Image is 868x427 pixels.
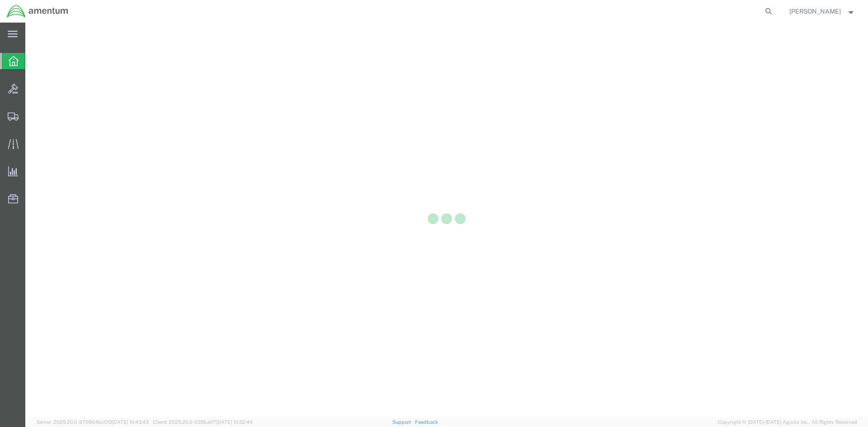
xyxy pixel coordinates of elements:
span: Server: 2025.20.0-970904bc0f3 [36,419,149,425]
img: logo [6,5,69,18]
span: Client: 2025.20.0-035ba07 [153,419,253,425]
span: [DATE] 10:52:44 [216,419,253,425]
span: Copyright © [DATE]-[DATE] Agistix Inc., All Rights Reserved [718,418,857,426]
button: [PERSON_NAME] [789,6,856,17]
span: JONATHAN FLORY [789,6,841,16]
a: Feedback [415,419,438,425]
span: [DATE] 10:43:43 [112,419,149,425]
a: Support [392,419,415,425]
